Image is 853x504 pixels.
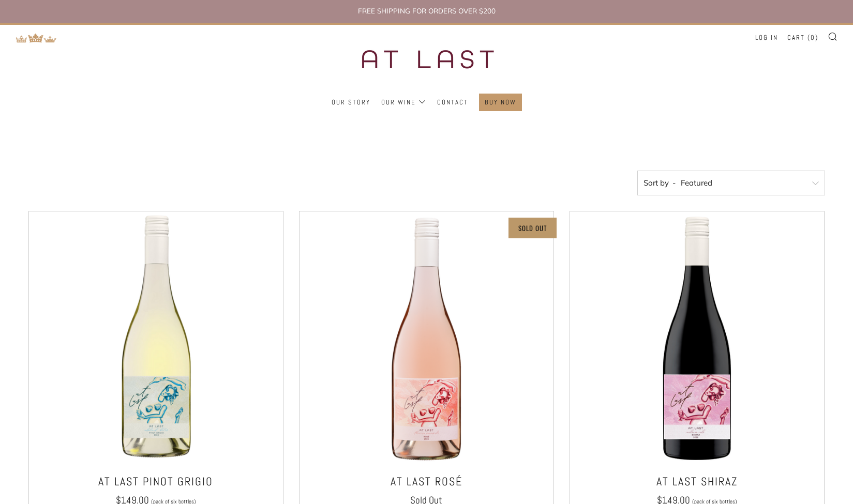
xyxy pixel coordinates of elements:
[437,94,468,111] a: Contact
[16,33,57,43] img: Return to TKW Merchants
[485,94,516,111] a: Buy Now
[381,94,426,111] a: Our Wine
[755,29,778,46] a: Log in
[332,94,370,111] a: Our Story
[518,221,547,235] p: Sold Out
[811,33,815,42] span: 0
[34,471,278,492] h3: At Last Pinot Grigio
[575,471,819,492] h3: At Last Shiraz
[305,471,548,492] h3: At Last Rosé
[16,32,57,42] a: Return to TKW Merchants
[336,25,517,94] img: three kings wine merchants
[787,29,818,46] a: Cart (0)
